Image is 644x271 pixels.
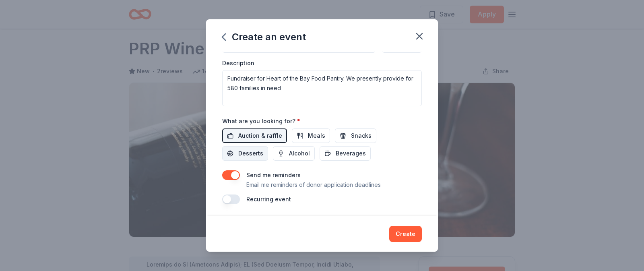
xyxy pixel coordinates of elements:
[308,131,325,141] span: Meals
[222,117,300,125] label: What are you looking for?
[246,172,301,178] label: Send me reminders
[351,131,372,141] span: Snacks
[238,131,282,141] span: Auction & raffle
[222,128,287,143] button: Auction & raffle
[222,146,268,161] button: Desserts
[336,149,366,158] span: Beverages
[222,31,306,43] div: Create an event
[246,180,381,190] p: Email me reminders of donor application deadlines
[292,128,330,143] button: Meals
[289,149,310,158] span: Alcohol
[335,128,376,143] button: Snacks
[389,226,422,242] button: Create
[222,70,422,106] textarea: Fundraiser for Heart of the Bay Food Pantry. We presently provide for 580 families in need
[320,146,371,161] button: Beverages
[273,146,315,161] button: Alcohol
[222,59,254,67] label: Description
[246,196,291,203] label: Recurring event
[238,149,263,158] span: Desserts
